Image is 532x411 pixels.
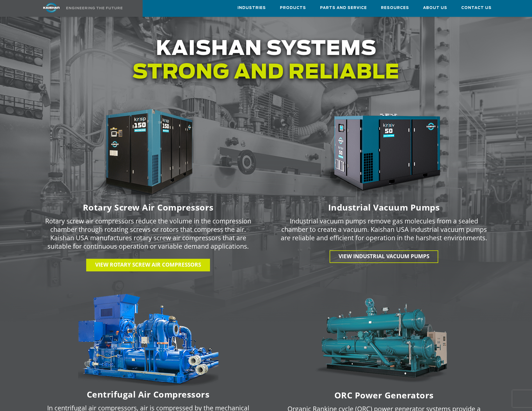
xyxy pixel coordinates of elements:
[34,37,499,84] h1: Kaishan systems
[34,391,263,398] h6: Centrifugal Air Compressors
[314,294,454,389] img: machine
[280,0,306,15] a: Products
[238,5,266,11] span: Industries
[280,5,306,11] span: Products
[423,0,447,15] a: About Us
[30,3,72,13] img: kaishan logo
[95,261,201,268] span: View Rotary Screw Air Compressors
[86,259,210,271] a: View Rotary Screw Air Compressors
[461,5,492,11] span: Contact Us
[78,294,218,388] img: machine
[45,217,252,250] p: Rotary screw air compressors reduce the volume in the compression chamber through rotating screws...
[339,253,429,260] span: View INDUSTRIAL VACUUM PUMPS
[238,0,266,15] a: Industries
[78,107,218,201] img: krsp150
[314,107,454,201] img: krsv50
[66,7,122,9] img: Engineering the future
[423,5,447,11] span: About Us
[270,392,499,399] h6: ORC Power Generators
[34,204,263,211] h6: Rotary Screw Air Compressors
[270,204,499,211] h6: Industrial Vacuum Pumps
[381,5,409,11] span: Resources
[330,250,438,263] a: View INDUSTRIAL VACUUM PUMPS
[381,0,409,15] a: Resources
[320,0,367,15] a: Parts and Service
[133,63,399,82] span: Strong and reliable
[461,0,492,15] a: Contact Us
[320,5,367,11] span: Parts and Service
[281,217,487,242] p: Industrial vacuum pumps remove gas molecules from a sealed chamber to create a vacuum. Kaishan US...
